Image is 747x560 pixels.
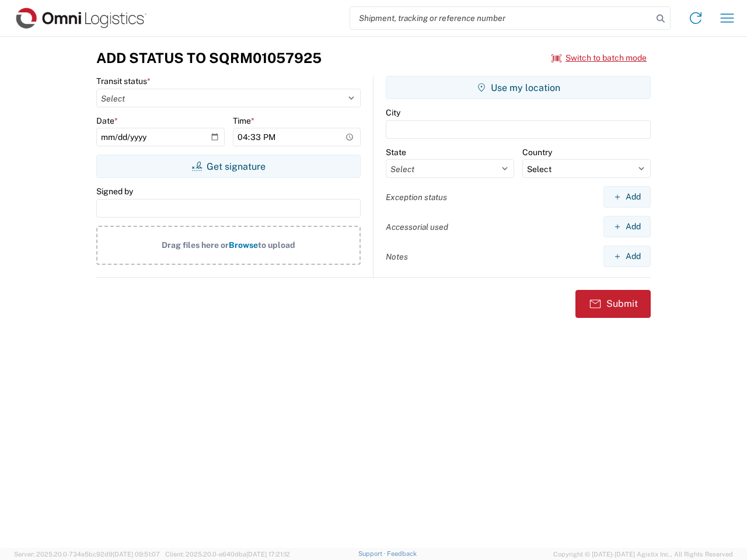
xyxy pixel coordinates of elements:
label: Date [96,116,118,126]
button: Add [603,186,651,208]
span: Drag files here or [162,240,229,250]
span: Client: 2025.20.0-e640dba [165,551,290,558]
label: Notes [386,251,408,262]
span: Server: 2025.20.0-734e5bc92d9 [14,551,160,558]
label: Signed by [96,186,133,197]
label: Exception status [386,192,447,202]
button: Get signature [96,155,361,178]
label: Transit status [96,76,151,86]
h3: Add Status to SQRM01057925 [96,50,322,66]
button: Submit [575,290,651,318]
label: City [386,107,400,118]
button: Add [603,216,651,237]
input: Shipment, tracking or reference number [350,7,652,29]
label: Accessorial used [386,222,448,232]
label: Time [233,116,254,126]
span: [DATE] 09:51:07 [113,551,160,558]
button: Add [603,246,651,267]
span: to upload [258,240,295,250]
span: Copyright © [DATE]-[DATE] Agistix Inc., All Rights Reserved [553,549,733,559]
a: Support [358,550,388,557]
span: Browse [229,240,258,250]
button: Switch to batch mode [551,48,647,68]
span: [DATE] 17:21:12 [246,551,290,558]
a: Feedback [387,550,417,557]
label: Country [522,147,552,157]
button: Use my location [386,76,651,99]
label: State [386,147,406,157]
